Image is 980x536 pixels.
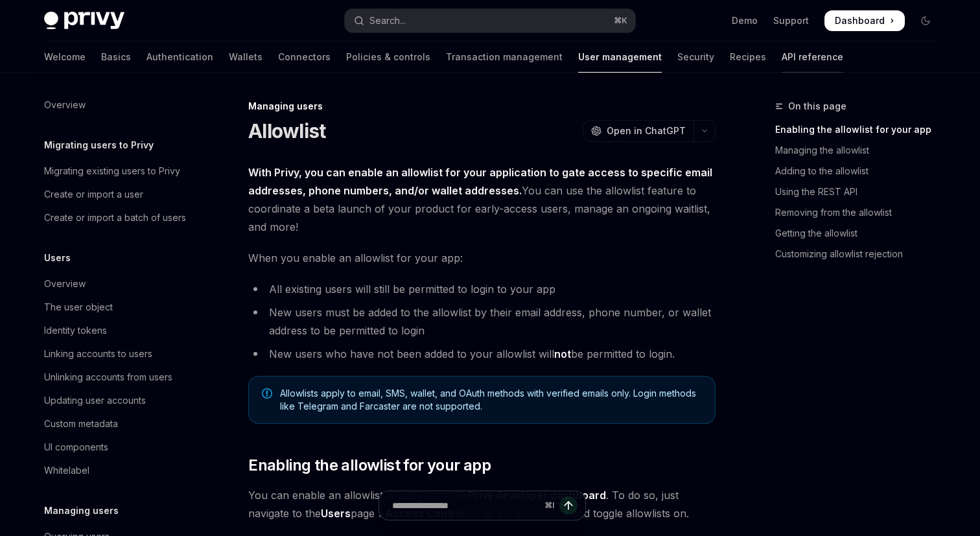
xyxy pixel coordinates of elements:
li: All existing users will still be permitted to login to your app [248,280,716,298]
div: Migrating existing users to Privy [44,163,180,179]
a: Identity tokens [34,319,200,342]
a: Policies & controls [346,41,430,73]
a: Removing from the allowlist [775,202,946,223]
a: Connectors [278,41,331,73]
div: Overview [44,97,86,113]
a: Demo [732,14,758,27]
img: dark logo [44,12,124,30]
a: Managing the allowlist [775,140,946,161]
a: Create or import a user [34,183,200,206]
a: Transaction management [446,41,563,73]
a: Wallets [229,41,262,73]
span: Dashboard [835,14,885,27]
span: When you enable an allowlist for your app: [248,249,716,267]
div: Custom metadata [44,416,118,432]
button: Send message [559,496,577,515]
a: Getting the allowlist [775,223,946,244]
a: Recipes [730,41,766,73]
li: New users who have not been added to your allowlist will be permitted to login. [248,345,716,363]
button: Open search [345,9,635,32]
a: Whitelabel [34,459,200,482]
span: Open in ChatGPT [607,124,686,137]
input: Ask a question... [392,491,539,520]
a: API reference [782,41,843,73]
a: Overview [34,272,200,296]
div: Whitelabel [44,463,89,478]
div: Create or import a user [44,187,143,202]
span: On this page [788,99,846,114]
a: Basics [101,41,131,73]
a: Welcome [44,41,86,73]
a: User management [578,41,662,73]
span: ⌘ K [614,16,627,26]
div: Create or import a batch of users [44,210,186,226]
div: Identity tokens [44,323,107,338]
a: Adding to the allowlist [775,161,946,181]
svg: Note [262,388,272,399]
h1: Allowlist [248,119,325,143]
span: Allowlists apply to email, SMS, wallet, and OAuth methods with verified emails only. Login method... [280,387,702,413]
a: Linking accounts to users [34,342,200,366]
h5: Users [44,250,71,266]
a: Migrating existing users to Privy [34,159,200,183]
span: Enabling the allowlist for your app [248,455,491,476]
a: Overview [34,93,200,117]
span: You can enable an allowlist directly from the . To do so, just navigate to the page > tab of the ... [248,486,716,522]
div: Updating user accounts [44,393,146,408]
div: Search... [369,13,406,29]
a: The user object [34,296,200,319]
div: Overview [44,276,86,292]
strong: With Privy, you can enable an allowlist for your application to gate access to specific email add... [248,166,712,197]
strong: not [554,347,571,360]
a: Create or import a batch of users [34,206,200,229]
a: Enabling the allowlist for your app [775,119,946,140]
li: New users must be added to the allowlist by their email address, phone number, or wallet address ... [248,303,716,340]
div: Linking accounts to users [44,346,152,362]
div: UI components [44,439,108,455]
a: Support [773,14,809,27]
a: Using the REST API [775,181,946,202]
button: Toggle dark mode [915,10,936,31]
h5: Managing users [44,503,119,519]
a: Authentication [146,41,213,73]
a: Unlinking accounts from users [34,366,200,389]
div: Managing users [248,100,716,113]
a: Security [677,41,714,73]
a: UI components [34,436,200,459]
button: Open in ChatGPT [583,120,694,142]
a: Customizing allowlist rejection [775,244,946,264]
a: Custom metadata [34,412,200,436]
a: Dashboard [824,10,905,31]
a: Updating user accounts [34,389,200,412]
div: Unlinking accounts from users [44,369,172,385]
h5: Migrating users to Privy [44,137,154,153]
span: You can use the allowlist feature to coordinate a beta launch of your product for early-access us... [248,163,716,236]
div: The user object [44,299,113,315]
